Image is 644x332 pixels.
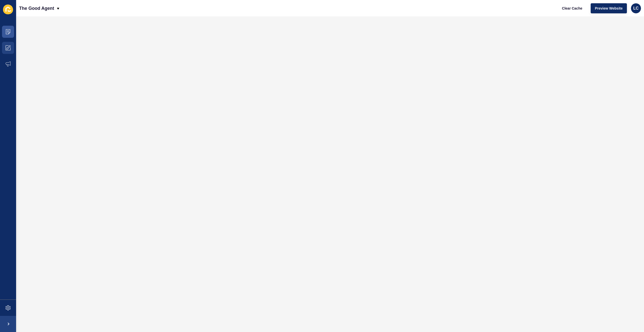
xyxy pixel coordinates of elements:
[19,2,54,15] p: The Good Agent
[562,6,582,11] span: Clear Cache
[595,6,623,11] span: Preview Website
[558,3,587,13] button: Clear Cache
[591,3,627,13] button: Preview Website
[633,6,638,11] span: LC
[16,16,644,332] iframe: To enrich screen reader interactions, please activate Accessibility in Grammarly extension settings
